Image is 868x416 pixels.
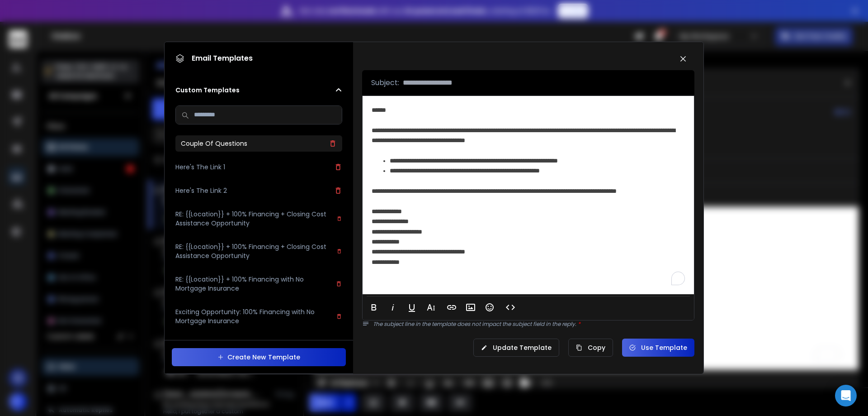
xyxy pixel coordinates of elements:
h3: RE: {{Location}} + 100% Financing + Closing Cost Assistance Opportunity [175,210,336,228]
button: Insert Image (Ctrl+P) [462,298,479,316]
button: Emoticons [481,298,498,316]
button: More Text [422,298,439,316]
div: Open Intercom Messenger [835,385,857,406]
span: reply. [562,320,580,328]
p: Subject: [371,77,399,88]
h3: Exciting Opportunity: 100% Financing with No Mortgage Insurance [175,307,336,325]
button: Code View [502,298,519,316]
button: Insert Link (Ctrl+K) [443,298,460,316]
button: Underline (Ctrl+U) [403,298,420,316]
button: Use Template [622,339,694,357]
button: Update Template [473,339,559,357]
p: The subject line in the template does not impact the subject field in the [373,320,694,328]
div: To enrich screen reader interactions, please activate Accessibility in Grammarly extension settings [363,96,694,294]
button: Italic (Ctrl+I) [384,298,401,316]
button: Create New Template [172,348,346,366]
button: Copy [568,339,613,357]
h3: RE: {{Location}} + 100% Financing + Closing Cost Assistance Opportunity [175,242,336,260]
h3: RE: {{Location}} + 100% Financing with No Mortgage Insurance [175,275,335,293]
button: Bold (Ctrl+B) [365,298,382,316]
